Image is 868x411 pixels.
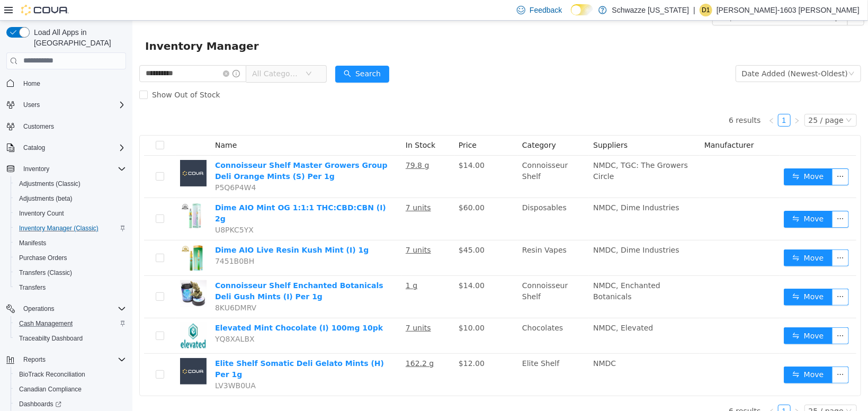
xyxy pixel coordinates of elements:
a: 1 [646,94,658,105]
button: Reports [19,353,50,366]
span: Canadian Compliance [15,383,126,396]
span: Feedback [530,5,562,15]
a: 1 [646,385,658,396]
li: 6 results [596,93,628,106]
span: Traceabilty Dashboard [19,334,83,343]
a: Canadian Compliance [15,383,86,396]
button: Operations [19,302,59,315]
div: Date Added (Newest-Oldest) [610,45,715,61]
span: Manufacturer [572,120,622,129]
span: Canadian Compliance [19,385,82,394]
span: Adjustments (beta) [15,192,126,205]
button: icon: swapMove [651,148,700,165]
button: Manifests [11,236,130,251]
span: Inventory Manager (Classic) [15,222,126,235]
li: Next Page [658,93,671,106]
span: Transfers [15,281,126,294]
button: icon: swapMove [651,229,700,246]
span: Reports [23,355,46,364]
span: Operations [19,302,126,315]
span: Inventory Count [15,207,126,220]
i: icon: left [636,97,642,103]
span: Reports [19,353,126,366]
button: icon: ellipsis [700,268,717,285]
span: $10.00 [326,303,352,311]
button: Customers [2,119,130,134]
a: Purchase Orders [15,252,71,264]
a: Inventory Count [15,207,68,220]
span: D1 [702,4,710,16]
span: Manifests [19,239,46,247]
span: Dashboards [15,398,126,410]
button: icon: ellipsis [700,307,717,324]
button: Cash Management [11,316,130,331]
span: Transfers [19,283,46,292]
li: 6 results [596,384,628,397]
button: icon: ellipsis [700,346,717,363]
span: Traceabilty Dashboard [15,332,126,345]
span: Adjustments (Classic) [15,177,126,190]
button: Reports [2,352,130,367]
a: Cash Management [15,317,77,330]
button: Adjustments (Classic) [11,176,130,191]
span: BioTrack Reconciliation [15,368,126,381]
a: Elevated Mint Chocolate (I) 100mg 10pk [83,303,250,311]
div: 25 / page [676,94,711,105]
span: P5Q6P4W4 [83,163,123,171]
span: $60.00 [326,183,352,191]
span: YQ8XALBX [83,314,122,323]
td: Connoisseur Shelf [386,255,457,298]
span: Show Out of Stock [15,70,92,78]
td: Elite Shelf [386,333,457,375]
span: Catalog [19,141,126,154]
a: Connoisseur Shelf Enchanted Botanicals Deli Gush Mints (I) Per 1g [83,261,251,280]
button: Catalog [2,140,130,155]
li: Previous Page [633,384,646,397]
span: NMDC, Elevated [461,303,521,311]
div: David-1603 Rice [700,4,712,16]
span: Operations [23,305,55,313]
a: Home [19,77,44,90]
a: Customers [19,120,58,133]
button: Inventory [19,163,53,175]
span: Inventory [19,163,126,175]
button: Adjustments (beta) [11,191,130,206]
span: Inventory [23,165,49,173]
u: 7 units [273,225,299,234]
button: icon: ellipsis [700,229,717,246]
button: Purchase Orders [11,251,130,265]
a: Manifests [15,237,50,249]
td: Chocolates [386,298,457,333]
li: 1 [646,384,658,397]
img: Cova [21,5,69,15]
span: $14.00 [326,261,352,269]
u: 1 g [273,261,285,269]
i: icon: down [716,50,722,57]
td: Disposables [386,177,457,220]
span: Cash Management [15,317,126,330]
i: icon: down [713,96,720,104]
td: Connoisseur Shelf [386,135,457,177]
p: Schwazze [US_STATE] [612,4,690,16]
p: [PERSON_NAME]-1603 [PERSON_NAME] [717,4,860,16]
u: 7 units [273,303,299,311]
button: icon: swapMove [651,268,700,285]
span: 7451B0BH [83,236,122,245]
span: $14.00 [326,140,352,149]
td: Resin Vapes [386,220,457,255]
button: Canadian Compliance [11,382,130,397]
i: icon: right [661,97,668,103]
img: Elite Shelf Somatic Deli Gelato Mints (H) Per 1g placeholder [48,337,74,364]
button: Inventory [2,162,130,176]
span: $12.00 [326,338,352,347]
p: | [693,4,695,16]
span: In Stock [273,120,303,129]
span: NMDC, TGC: The Growers Circle [461,140,556,160]
a: Transfers (Classic) [15,266,76,279]
div: 25 / page [676,385,711,396]
button: icon: ellipsis [700,148,717,165]
button: Operations [2,301,130,316]
a: BioTrack Reconciliation [15,368,90,381]
span: LV3WB0UA [83,361,123,369]
button: BioTrack Reconciliation [11,367,130,382]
